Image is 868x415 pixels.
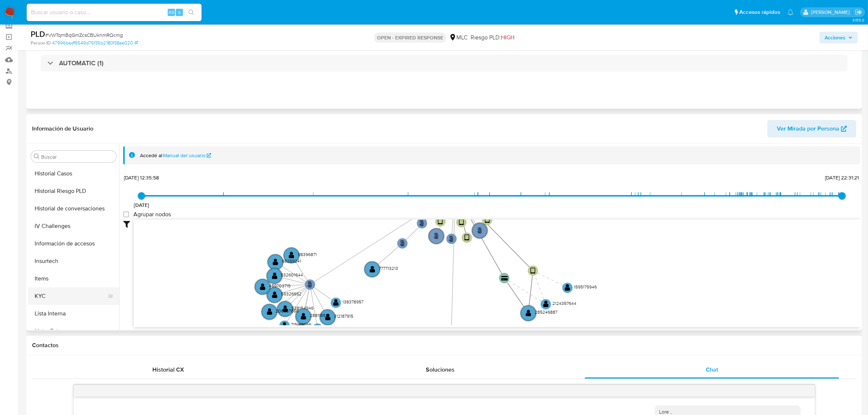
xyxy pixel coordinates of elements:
text: 459703715 [269,283,291,289]
text:  [267,308,272,315]
a: Manual del usuario [163,152,211,159]
span: Chat [706,365,718,374]
text:  [526,310,531,317]
h3: AUTOMATIC (1) [59,59,104,67]
span: Accedé al [140,152,162,159]
text:  [289,252,294,259]
button: KYC [28,287,113,305]
button: search-icon [184,7,199,18]
text:  [315,325,320,332]
text:  [565,284,571,291]
b: Person ID [31,40,51,46]
text:  [272,272,277,280]
button: Listas Externas [28,322,119,340]
text:  [370,265,375,273]
span: Acciones [825,32,845,43]
text:  [400,240,405,246]
p: OPEN - EXPIRED RESPONSE [374,32,446,43]
button: Ver Mirada por Persona [767,120,856,137]
text:  [485,217,490,224]
span: [DATE] [134,201,149,209]
text: 55326652 [281,291,301,297]
button: Información de accesos [28,235,119,252]
text:  [501,276,508,281]
text:  [283,305,288,313]
span: Ver Mirada por Persona [777,120,839,137]
a: Notificaciones [787,9,794,15]
span: [DATE] 12:35:58 [124,174,159,181]
span: Agrupar nodos [133,211,171,218]
text: 538154946 [292,305,314,311]
p: valentina.fiuri@mercadolibre.com [811,9,852,16]
button: Acciones [820,32,858,43]
text:  [260,283,265,290]
div: AUTOMATIC (1) [41,55,848,71]
input: Buscar usuario o caso... [27,8,202,17]
span: 3.155.0 [852,17,864,23]
text:  [477,228,482,233]
text:  [434,233,439,239]
text: 1595175946 [574,283,597,290]
text: 532601644 [281,272,303,278]
button: Historial Riesgo PLD [28,182,119,200]
span: [DATE] 22:31:21 [825,174,859,181]
text: 98396871 [298,251,317,257]
text:  [464,234,470,241]
text:  [301,313,306,320]
button: Insurtech [28,252,119,270]
text: 312187915 [334,313,353,319]
input: Agrupar nodos [123,212,129,217]
a: Salir [855,8,863,16]
span: Alt [168,9,174,16]
text: 206537866 [276,307,299,314]
span: HIGH [501,33,514,42]
text:  [530,267,536,275]
button: Historial Casos [28,165,119,182]
text:  [333,299,339,306]
text: 715159666 [291,321,311,327]
text:  [459,219,464,226]
button: Historial de conversaciones [28,200,119,217]
text:  [543,300,549,308]
text:  [438,218,443,225]
text:  [273,259,278,266]
text: 138378957 [342,298,363,305]
text: 1973612331 [324,324,346,330]
button: Items [28,270,119,287]
a: 47996badf9549d76f35b2180f38ae020 [52,40,138,46]
span: Historial CX [152,365,184,374]
h1: Contactos [32,342,856,349]
button: Buscar [34,154,40,159]
button: Lista Interna [28,305,119,322]
b: PLD [31,28,45,40]
text:  [282,322,287,329]
input: Buscar [41,154,113,160]
text: 285246887 [535,309,557,315]
text:  [307,282,312,287]
text:  [449,236,454,241]
text: 288118521 [310,312,330,318]
text: 2124357644 [552,300,576,306]
span: s [178,9,180,16]
text:  [272,291,277,299]
span: Soluciones [426,365,455,374]
text: 777713213 [379,265,398,271]
text:  [419,220,424,226]
div: MLC [449,34,468,42]
span: Accesos rápidos [739,8,780,16]
h1: Información de Usuario [32,125,93,132]
button: IV Challenges [28,217,119,235]
text:  [325,314,331,321]
span: # VWTqrnBqGmZcsCBUknmRQcmg [45,31,123,39]
span: Riesgo PLD: [471,34,514,42]
text: 68269241 [282,258,301,264]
